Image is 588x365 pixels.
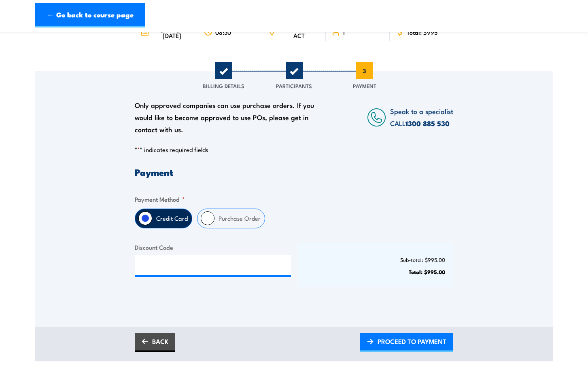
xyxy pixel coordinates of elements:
span: Payment [353,82,376,90]
label: Purchase Order [214,209,265,228]
strong: Total: $995.00 [409,268,445,276]
div: Only approved companies can use purchase orders. If you would like to become approved to use POs,... [135,99,318,135]
a: BACK [135,333,175,352]
p: Sub-total: $995.00 [306,257,446,263]
span: [DATE] - [DATE] [151,25,193,39]
span: Total: $995 [407,29,438,36]
span: Speak to a specialist CALL [390,106,453,128]
legend: Payment Method [135,194,185,204]
span: 08:30 [215,29,231,36]
span: Participants [276,82,312,90]
label: Credit Card [152,209,192,228]
span: 1 [215,62,232,79]
span: 1 [343,29,345,36]
span: 3 [356,62,373,79]
span: PROCEED TO PAYMENT [378,331,446,352]
label: Discount Code [135,243,291,252]
span: Billing Details [203,82,244,90]
span: 2 [286,62,303,79]
a: ← Go back to course page [35,3,145,27]
span: CANBERRA - ACT [278,25,320,39]
p: " " indicates required fields [135,146,453,154]
a: 1300 885 530 [405,118,450,129]
h3: Payment [135,167,453,177]
a: PROCEED TO PAYMENT [360,333,453,352]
